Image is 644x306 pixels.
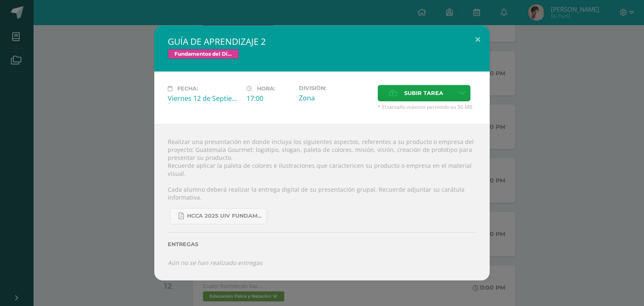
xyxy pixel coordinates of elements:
[168,36,476,47] h2: GUÍA DE APRENDIZAJE 2
[299,93,371,103] div: Zona
[466,26,490,54] button: Close (Esc)
[168,94,240,103] div: Viernes 12 de Septiembre
[168,241,476,247] label: Entregas
[299,85,371,91] label: División:
[247,94,292,103] div: 17:00
[404,85,443,101] span: Subir tarea
[177,85,198,92] span: Fecha:
[154,124,490,280] div: Realizar una presentación en donde incluya los siguientes aspectos, referentes a su producto o em...
[168,259,262,267] i: Aún no se han realizado entregas
[170,208,267,224] a: HCCA 2025 UIV FUNDAMENTOS DEL DISEÑO.docx (3).pdf
[187,213,262,219] span: HCCA 2025 UIV FUNDAMENTOS DEL DISEÑO.docx (3).pdf
[257,85,275,92] span: Hora:
[378,103,476,111] span: * El tamaño máximo permitido es 50 MB
[168,49,239,59] span: Fundamentos del Diseño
